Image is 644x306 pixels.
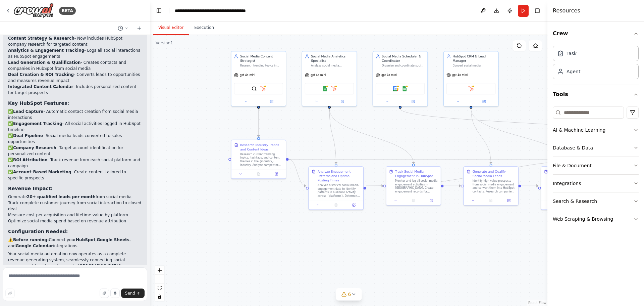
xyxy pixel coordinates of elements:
[553,85,639,104] button: Tools
[404,198,423,203] button: No output available
[13,145,56,150] strong: Company Research
[8,251,142,269] p: Your social media automation now operates as a complete revenue-generating system, seamlessly con...
[97,237,129,242] strong: Google Sheets
[443,51,499,106] div: HubSpot CRM & Lead ManagerConvert social media engagement into leads and opportunities in [GEOGRA...
[8,48,84,53] strong: Analytics & Engagement Tracking
[269,171,284,177] button: Open in side panel
[27,194,96,199] strong: 20+ qualified leads per month
[59,7,76,15] div: BETA
[8,108,142,121] li: ✅ - Automatic contact creation from social media interactions
[256,108,261,137] g: Edge from 4831dc88-823d-4909-8942-4c40bc6d5ec0 to 58888ab0-ab54-45c6-9f65-e59693f37e9b
[400,99,426,104] button: Open in side panel
[289,157,616,162] g: Edge from 58888ab0-ab54-45c6-9f65-e59693f37e9b to c41f7684-8bc3-4276-8732-4c0ee7c268cd
[240,64,283,68] div: Research trending topics in {industry}, analyze competitor content strategies, and generate engag...
[100,289,109,298] button: Upload files
[13,170,71,174] strong: Account-Based Marketing
[553,175,639,192] button: Integrations
[240,73,255,77] span: gpt-4o-mini
[469,108,493,164] g: Edge from 56118174-be85-452f-a1e4-1aa4b92bde8b to 63757ae7-5d6c-4caa-902b-37795ea9138f
[240,143,283,151] div: Research Industry Trends and Content Ideas
[330,99,355,104] button: Open in side panel
[528,301,546,305] a: React Flow attribution
[8,47,142,59] li: - Logs all social interactions as HubSpot engagements
[8,59,142,72] li: - Creates contacts and companies in HubSpot from social media
[76,237,95,242] strong: HubSpot
[13,121,62,126] strong: Engagement Tracking
[395,169,438,178] div: Track Social Media Engagement in HubSpot
[553,104,639,233] div: Tools
[472,99,497,104] button: Open in side panel
[553,198,597,205] div: Search & Research
[452,54,495,63] div: HubSpot CRM & Lead Manager
[156,40,173,46] div: Version 1
[8,121,142,133] li: ✅ - All social activities logged in HubSpot timeline
[318,169,361,183] div: Analyze Engagement Patterns and Optimal Posting Times
[8,84,73,89] strong: Integrated Content Calendar
[311,64,354,68] div: Analyze social media engagement metrics, track performance across {platforms}, identify optimal p...
[8,237,142,249] p: ⚠️ Connect your , , and integrations.
[482,198,500,203] button: No output available
[240,54,283,63] div: Social Media Content Strategist
[553,192,639,210] button: Search & Research
[115,24,131,32] button: Switch to previous chat
[469,108,571,164] g: Edge from 56118174-be85-452f-a1e4-1aa4b92bde8b to 5339d07d-74e4-4a77-b3c1-95e95eb1faea
[395,179,438,193] div: Monitor and log all social media engagement activities in [GEOGRAPHIC_DATA]. Create engagement re...
[346,202,361,208] button: Open in side panel
[13,133,43,138] strong: Deal Pipeline
[8,229,68,234] strong: Configuration Needed:
[8,186,53,191] strong: Revenue Impact:
[553,180,581,187] div: Integrations
[424,198,439,203] button: Open in side panel
[8,194,142,200] li: Generate from social media
[553,210,639,228] button: Web Scraping & Browsing
[468,86,474,91] img: HubSpot
[8,133,142,145] li: ✅ - Social media leads converted to sales opportunities
[8,35,142,47] li: - Now includes HubSpot company research for targeted content
[260,86,266,91] img: HubSpot
[311,54,354,63] div: Social Media Analytics Specialist
[553,139,639,157] button: Database & Data
[155,266,164,301] div: React Flow controls
[327,108,338,164] g: Edge from 6156004d-2f90-468c-9b30-0d5dd8accff4 to a17f4ab1-30c3-4066-b78d-be0770b5d3aa
[553,157,639,174] button: File & Document
[402,86,407,91] img: Google Sheets
[322,86,328,91] img: Google Sheets
[121,289,145,298] button: Send
[318,183,361,198] div: Analyze historical social media engagement data to identify patterns in audience activity across ...
[348,291,351,298] span: 6
[125,291,135,296] span: Send
[473,169,516,178] div: Generate and Qualify Social Media Leads
[382,54,425,63] div: Social Media Scheduler & Coordinator
[327,202,345,208] button: No output available
[5,289,15,298] button: Improve this prompt
[134,24,145,32] button: Start a new chat
[155,275,164,283] button: zoom out
[311,73,326,77] span: gpt-4o-mini
[452,64,495,68] div: Convert social media engagement into leads and opportunities in [GEOGRAPHIC_DATA]. Create and man...
[8,218,142,224] li: Optimize social media spend based on revenue attribution
[155,292,164,301] button: toggle interactivity
[155,283,164,292] button: fit view
[501,198,516,203] button: Open in side panel
[553,7,580,15] h4: Resources
[8,169,142,181] li: ✅ - Create content tailored to specific prospects
[153,21,189,35] button: Visual Editor
[259,99,284,104] button: Open in side panel
[327,108,416,164] g: Edge from 6156004d-2f90-468c-9b30-0d5dd8accff4 to 75674dd7-edfe-43b9-8555-2cedc7a2017f
[13,237,49,242] strong: Before running:
[8,157,142,169] li: ✅ - Track revenue from each social platform and campaign
[189,21,219,35] button: Execution
[553,216,613,222] div: Web Scraping & Browsing
[8,212,142,218] li: Measure cost per acquisition and lifetime value by platform
[8,84,142,96] li: - Includes personalized content for target prospects
[386,166,441,206] div: Track Social Media Engagement in HubSpotMonitor and log all social media engagement activities in...
[393,86,398,91] img: Google Calendar
[8,72,74,77] strong: Deal Creation & ROI Tracking
[373,51,428,106] div: Social Media Scheduler & CoordinatorOrganize and coordinate social media content scheduling acros...
[452,73,468,77] span: gpt-4o-mini
[443,184,461,188] g: Edge from 75674dd7-edfe-43b9-8555-2cedc7a2017f to 63757ae7-5d6c-4caa-902b-37795ea9138f
[155,266,164,275] button: zoom in
[13,109,43,114] strong: Lead Capture
[8,36,74,41] strong: Content Strategy & Research
[308,166,364,210] div: Analyze Engagement Patterns and Optimal Posting TimesAnalyze historical social media engagement d...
